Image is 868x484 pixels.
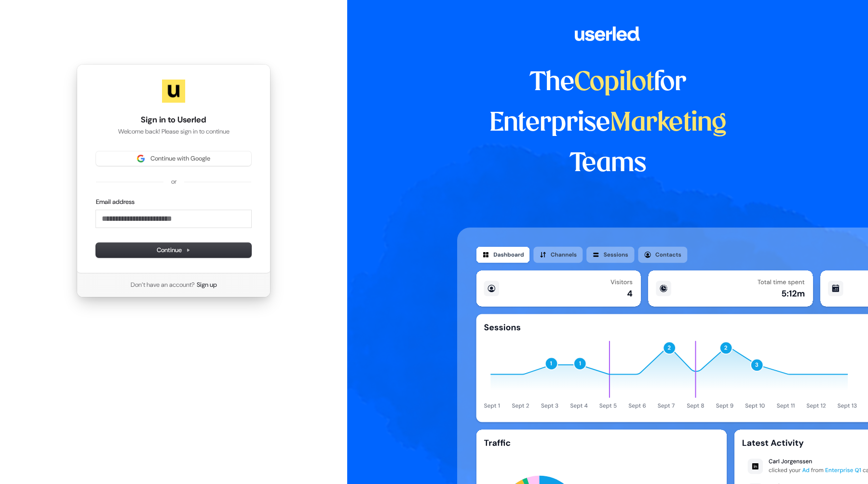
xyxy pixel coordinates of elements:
[457,63,759,184] h1: The for Enterprise Teams
[131,281,195,289] span: Don’t have an account?
[157,246,190,255] span: Continue
[610,111,727,136] span: Marketing
[96,243,251,257] button: Continue
[96,114,251,126] h1: Sign in to Userled
[96,151,251,166] button: Sign in with GoogleContinue with Google
[150,154,210,163] span: Continue with Google
[197,281,217,289] a: Sign up
[137,155,145,162] img: Sign in with Google
[171,177,176,186] p: or
[96,198,135,206] label: Email address
[96,127,251,136] p: Welcome back! Please sign in to continue
[162,80,185,103] img: Userled
[574,70,654,95] span: Copilot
